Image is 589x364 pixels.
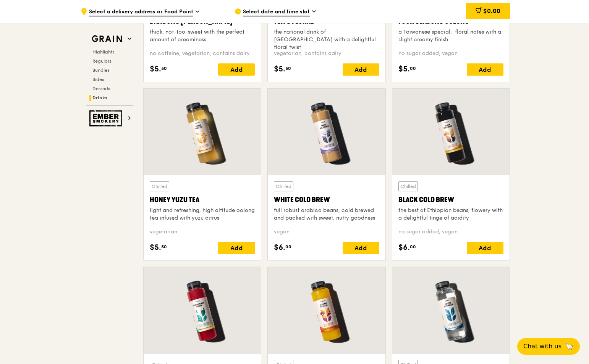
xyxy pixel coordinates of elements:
[398,228,503,236] div: no sugar added, vegan
[150,50,255,57] div: no caffeine, vegetarian, contains dairy
[398,181,418,191] div: Chilled
[274,181,293,191] div: Chilled
[150,63,161,75] span: $5.
[343,242,379,254] div: Add
[274,207,379,222] div: full robust arabica beans, cold brewed and packed with sweet, nutty goodness
[243,8,310,16] span: Select date and time slot
[92,58,111,64] span: Regulars
[150,242,161,253] span: $5.
[467,242,503,254] div: Add
[150,207,255,222] div: light and refreshing, high altitude oolong tea infused with yuzu citrus
[274,28,379,51] div: the national drink of [GEOGRAPHIC_DATA] with a delightful floral twist
[343,63,379,76] div: Add
[150,181,169,191] div: Chilled
[92,49,114,55] span: Highlights
[218,242,255,254] div: Add
[410,65,416,71] span: 00
[218,63,255,76] div: Add
[410,244,416,250] span: 00
[274,228,379,236] div: vegan
[523,342,561,351] span: Chat with us
[150,228,255,236] div: vegetarian
[92,86,110,91] span: Desserts
[92,95,107,100] span: Drinks
[92,77,104,82] span: Sides
[398,194,503,205] div: Black Cold Brew
[274,63,285,75] span: $5.
[517,338,580,355] button: Chat with us🦙
[483,7,500,15] span: $0.00
[89,32,125,46] img: Grain web logo
[274,242,285,253] span: $6.
[89,8,193,16] span: Select a delivery address or Food Point
[398,207,503,222] div: the best of Ethiopian beans, flowery with a delightful tinge of acidity
[285,244,291,250] span: 00
[150,194,255,205] div: Honey Yuzu Tea
[161,65,167,71] span: 50
[274,50,379,57] div: vegetarian, contains dairy
[467,63,503,76] div: Add
[398,50,503,57] div: no sugar added, vegan
[161,244,167,250] span: 50
[565,342,574,351] span: 🦙
[398,242,410,253] span: $6.
[92,68,109,73] span: Bundles
[398,63,410,75] span: $5.
[274,194,379,205] div: White Cold Brew
[89,110,125,126] img: Ember Smokery web logo
[150,28,255,44] div: thick, not-too-sweet with the perfect amount of creaminess
[398,28,503,44] div: a Taiwanese special, floral notes with a slight creamy finish
[285,65,291,71] span: 50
